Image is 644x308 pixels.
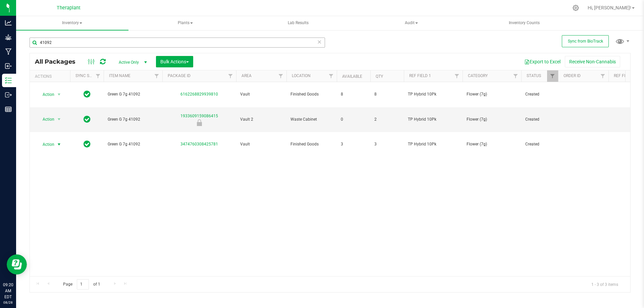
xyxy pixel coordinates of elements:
span: TP Hybrid 10Pk [408,116,459,123]
inline-svg: Outbound [5,91,12,98]
span: 0 [341,116,366,123]
span: Vault [240,91,282,98]
span: Page of 1 [57,279,106,290]
a: Ref Field 2 [614,73,636,78]
button: Sync from BioTrack [562,35,609,47]
a: Filter [93,70,104,82]
a: Status [527,73,541,78]
span: Plants [129,16,241,30]
span: TP Hybrid 10Pk [408,91,459,98]
inline-svg: Grow [5,34,12,41]
a: Area [241,73,252,78]
span: Vault 2 [240,116,282,123]
a: Inventory [16,16,128,30]
a: 6162268829939810 [180,92,218,97]
span: Created [525,116,554,123]
span: 8 [341,91,366,98]
span: Action [37,115,55,124]
inline-svg: Reports [5,106,12,113]
span: 3 [341,141,366,147]
a: Item Name [109,73,130,78]
a: Sync Status [75,73,101,78]
a: Filter [275,70,286,82]
span: Sync from BioTrack [568,39,603,44]
span: Hi, [PERSON_NAME]! [588,5,631,10]
button: Receive Non-Cannabis [565,56,620,67]
a: Filter [151,70,162,82]
button: Bulk Actions [156,56,193,67]
span: Bulk Actions [160,59,189,64]
span: Action [37,90,55,99]
a: Package ID [168,73,191,78]
inline-svg: Manufacturing [5,48,12,55]
inline-svg: Analytics [5,19,12,26]
input: 1 [77,279,89,290]
a: Plants [129,16,241,30]
button: Export to Excel [520,56,565,67]
span: select [55,140,63,149]
a: Lab Results [242,16,355,30]
a: Available [342,74,362,79]
span: In Sync [84,115,91,124]
span: Green G 7g 41092 [108,141,158,147]
input: Search Package ID, Item Name, SKU, Lot or Part Number... [30,38,325,48]
inline-svg: Inbound [5,63,12,69]
p: 08/28 [3,300,13,305]
span: Waste Cabinet [290,116,333,123]
div: Manage settings [572,5,580,11]
a: 3474760308425781 [180,142,218,146]
div: Actions [35,74,67,79]
span: 1 - 3 of 3 items [586,279,624,289]
span: Green G 7g 41092 [108,116,158,123]
span: Lab Results [279,20,318,26]
span: Theraplant [57,5,80,11]
span: Vault [240,141,282,147]
span: Finished Goods [290,141,333,147]
span: Inventory Counts [500,20,549,26]
a: Audit [355,16,468,30]
span: In Sync [84,89,91,99]
span: Clear [317,38,322,46]
span: Action [37,140,55,149]
span: Finished Goods [290,91,333,98]
a: Filter [225,70,236,82]
iframe: Resource center [7,254,27,274]
inline-svg: Inventory [5,77,12,84]
span: select [55,90,63,99]
a: Ref Field 1 [409,73,431,78]
a: Filter [547,70,558,82]
p: 09:20 AM EDT [3,282,13,300]
span: 2 [374,116,400,123]
span: 3 [374,141,400,147]
span: Audit [356,16,467,30]
span: Flower (7g) [467,116,517,123]
a: Order Id [563,73,581,78]
span: 8 [374,91,400,98]
span: Created [525,91,554,98]
a: 1933609159086415 [180,114,218,118]
span: Created [525,141,554,147]
a: Qty [376,74,383,79]
span: Green G 7g 41092 [108,91,158,98]
span: All Packages [35,58,82,65]
a: Location [292,73,311,78]
span: select [55,115,63,124]
a: Category [468,73,488,78]
a: Inventory Counts [468,16,581,30]
span: Flower (7g) [467,141,517,147]
a: Filter [326,70,337,82]
span: TP Hybrid 10Pk [408,141,459,147]
a: Filter [510,70,521,82]
div: Newly Received [161,119,237,126]
a: Filter [451,70,463,82]
a: Filter [597,70,608,82]
span: In Sync [84,139,91,149]
span: Flower (7g) [467,91,517,98]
